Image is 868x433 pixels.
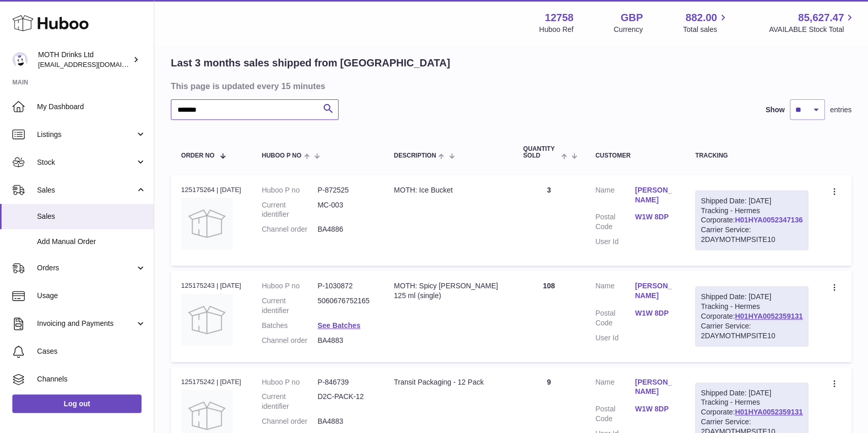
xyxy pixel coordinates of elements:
[262,152,302,159] span: Huboo P no
[595,237,635,247] dt: User Id
[317,321,360,330] a: See Batches
[262,377,317,387] dt: Huboo P no
[317,200,373,220] dd: MC-003
[37,291,146,301] span: Usage
[683,11,729,34] a: 882.00 Total sales
[695,152,808,159] div: Tracking
[513,271,585,361] td: 108
[37,158,135,167] span: Stock
[317,417,373,426] dd: BA4883
[701,292,803,302] div: Shipped Date: [DATE]
[523,146,559,159] span: Quantity Sold
[38,60,151,68] span: [EMAIL_ADDRESS][DOMAIN_NAME]
[262,392,317,411] dt: Current identifier
[171,80,849,92] h3: This page is updated every 15 minutes
[394,281,502,301] div: MOTH: Spicy [PERSON_NAME] 125 ml (single)
[262,281,317,291] dt: Huboo P no
[262,185,317,195] dt: Huboo P no
[695,286,808,346] div: Tracking - Hermes Corporate:
[317,281,373,291] dd: P-1030872
[317,185,373,195] dd: P-872525
[37,212,146,221] span: Sales
[262,224,317,234] dt: Channel order
[37,102,146,112] span: My Dashboard
[735,408,803,416] a: H01HYA0052359131
[38,50,131,70] div: MOTH Drinks Ltd
[635,404,675,414] a: W1W 8DP
[262,336,317,345] dt: Channel order
[614,25,643,34] div: Currency
[262,200,317,220] dt: Current identifier
[635,377,675,397] a: [PERSON_NAME]
[635,185,675,205] a: [PERSON_NAME]
[595,281,635,303] dt: Name
[37,237,146,247] span: Add Manual Order
[595,404,635,424] dt: Postal Code
[769,11,856,34] a: 85,627.47 AVAILABLE Stock Total
[181,377,241,387] div: 125175242 | [DATE]
[262,321,317,331] dt: Batches
[262,296,317,316] dt: Current identifier
[595,377,635,400] dt: Name
[545,11,574,25] strong: 12758
[317,377,373,387] dd: P-846739
[735,216,803,224] a: H01HYA0052347136
[317,224,373,234] dd: BA4886
[317,336,373,345] dd: BA4883
[595,308,635,328] dt: Postal Code
[701,225,803,245] div: Carrier Service: 2DAYMOTHMPSITE10
[37,263,135,273] span: Orders
[181,294,233,345] img: no-photo.jpg
[262,417,317,426] dt: Channel order
[37,347,146,356] span: Cases
[181,185,241,195] div: 125175264 | [DATE]
[12,394,141,413] a: Log out
[12,52,28,67] img: orders@mothdrinks.com
[595,152,675,159] div: Customer
[621,11,643,25] strong: GBP
[683,25,729,34] span: Total sales
[701,321,803,341] div: Carrier Service: 2DAYMOTHMPSITE10
[595,212,635,232] dt: Postal Code
[695,190,808,250] div: Tracking - Hermes Corporate:
[394,152,436,159] span: Description
[685,11,717,25] span: 882.00
[181,198,233,249] img: no-photo.jpg
[513,175,585,266] td: 3
[317,392,373,411] dd: D2C-PACK-12
[37,185,135,195] span: Sales
[635,308,675,318] a: W1W 8DP
[37,319,135,328] span: Invoicing and Payments
[595,333,635,343] dt: User Id
[769,25,856,34] span: AVAILABLE Stock Total
[635,212,675,222] a: W1W 8DP
[181,281,241,290] div: 125175243 | [DATE]
[735,312,803,320] a: H01HYA0052359131
[830,105,852,115] span: entries
[37,374,146,384] span: Channels
[701,388,803,398] div: Shipped Date: [DATE]
[181,152,215,159] span: Order No
[539,25,574,34] div: Huboo Ref
[595,185,635,207] dt: Name
[635,281,675,301] a: [PERSON_NAME]
[766,105,785,115] label: Show
[701,196,803,206] div: Shipped Date: [DATE]
[37,130,135,140] span: Listings
[394,185,502,195] div: MOTH: Ice Bucket
[798,11,844,25] span: 85,627.47
[317,296,373,316] dd: 5060676752165
[394,377,502,387] div: Transit Packaging - 12 Pack
[171,56,450,70] h2: Last 3 months sales shipped from [GEOGRAPHIC_DATA]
